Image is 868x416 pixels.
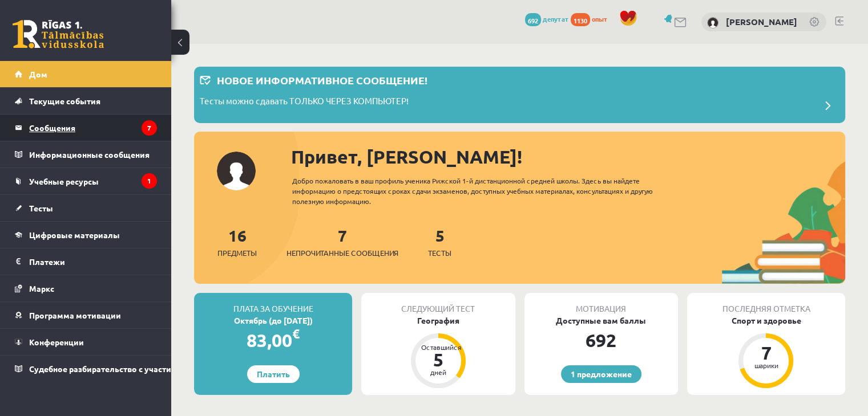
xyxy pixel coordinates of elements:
[574,16,587,25] font: 1130
[286,225,398,259] a: 7Непрочитанные сообщения
[200,72,839,117] a: Новое информативное сообщение! Тесты можно сдавать ТОЛЬКО ЧЕРЕЗ КОМПЬЮТЕР!
[29,283,54,293] font: Маркс
[401,303,475,313] font: Следующий тест
[417,315,459,325] font: География
[29,203,53,213] font: Тесты
[571,14,613,23] a: 1130 опыт
[15,222,157,248] a: Цифровые материалы
[754,361,778,370] font: шарики
[726,16,797,27] a: [PERSON_NAME]
[228,225,247,245] font: 16
[15,195,157,221] a: Тесты
[433,348,443,371] font: 5
[15,141,157,168] a: Информационные сообщения1
[430,368,446,377] font: дней
[29,96,100,106] font: Текущие события
[707,17,718,28] img: Мария Багаева
[722,303,810,313] font: Последняя отметка
[15,88,157,114] a: Текущие события
[571,369,632,379] font: 1 предложение
[147,123,151,132] font: 7
[15,248,157,275] a: Платежи
[428,248,451,258] font: Тесты
[29,310,121,320] font: Программа мотивации
[687,315,845,390] a: Спорт и здоровье 7 шарики
[29,256,65,267] font: Платежи
[421,342,462,352] font: Оставшийся
[29,176,99,186] font: Учебные ресурсы
[361,315,515,390] a: География Оставшийся 5 дней
[561,365,641,383] a: 1 предложение
[586,329,616,352] font: 692
[291,145,522,168] font: Привет, [PERSON_NAME]!
[525,14,569,23] a: 692 депутат
[13,20,104,48] a: Рижская 1-я средняя школа заочного обучения
[543,14,569,23] font: депутат
[29,69,47,79] font: Дом
[217,74,427,87] font: Новое информативное сообщение!
[556,315,646,325] font: Доступные вам баллы
[761,341,771,364] font: 7
[29,364,249,374] font: Судебное разбирательство с участием [PERSON_NAME]
[29,230,120,240] font: Цифровые материалы
[592,14,608,23] font: опыт
[217,225,257,259] a: 16Предметы
[234,315,313,325] font: Октябрь (до [DATE])
[15,115,157,141] a: Сообщения7
[247,329,292,352] font: 83,00
[29,337,84,347] font: Конференции
[292,325,300,342] font: €
[15,302,157,328] a: Программа мотивации
[15,275,157,301] a: Маркс
[528,16,538,25] font: 692
[217,248,257,258] font: Предметы
[257,369,290,379] font: Платить
[15,356,157,382] a: Судебное разбирательство с участием [PERSON_NAME]
[292,176,653,206] font: Добро пожаловать в ваш профиль ученика Рижской 1-й дистанционной средней школы. Здесь вы найдете ...
[15,329,157,355] a: Конференции
[247,365,300,383] a: Платить
[147,176,151,185] font: 1
[731,315,801,325] font: Спорт и здоровье
[233,303,313,313] font: Плата за обучение
[15,168,157,194] a: Учебные ресурсы
[200,95,409,106] font: Тесты можно сдавать ТОЛЬКО ЧЕРЕЗ КОМПЬЮТЕР!
[286,248,398,258] font: Непрочитанные сообщения
[29,123,75,133] font: Сообщения
[15,61,157,87] a: Дом
[29,149,150,160] font: Информационные сообщения
[338,225,347,245] font: 7
[435,225,445,245] font: 5
[428,225,451,259] a: 5Тесты
[576,303,626,313] font: Мотивация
